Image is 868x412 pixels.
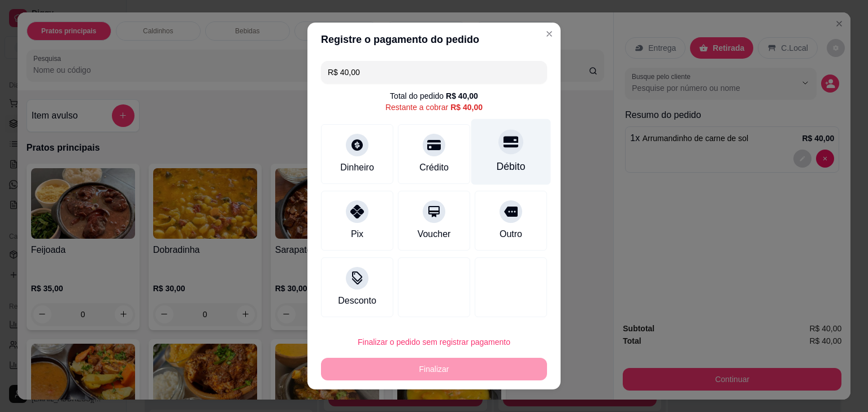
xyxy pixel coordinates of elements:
[321,331,547,353] button: Finalizar o pedido sem registrar pagamento
[328,61,540,84] input: Ex.: hambúrguer de cordeiro
[338,294,376,308] div: Desconto
[418,227,451,241] div: Voucher
[419,161,449,174] div: Crédito
[340,161,374,174] div: Dinheiro
[450,102,483,113] div: R$ 40,00
[500,227,522,241] div: Outro
[540,25,558,43] button: Close
[497,159,526,174] div: Débito
[390,90,478,102] div: Total do pedido
[446,90,478,102] div: R$ 40,00
[307,23,561,56] header: Registre o pagamento do pedido
[351,227,363,241] div: Pix
[385,102,483,113] div: Restante a cobrar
